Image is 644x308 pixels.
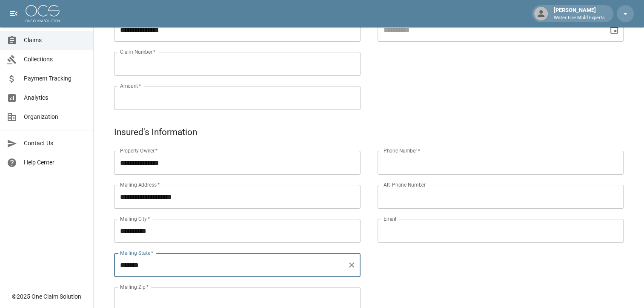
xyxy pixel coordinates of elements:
span: Help Center [24,158,86,167]
label: Mailing City [120,215,150,222]
img: ocs-logo-white-transparent.png [26,5,60,22]
button: open drawer [5,5,22,22]
span: Payment Tracking [24,74,86,83]
span: Organization [24,112,86,121]
label: Property Owner [120,147,158,154]
label: Amount [120,82,141,89]
span: Claims [24,36,86,45]
label: Alt. Phone Number [384,181,426,188]
label: Mailing Address [120,181,160,188]
label: Phone Number [384,147,420,154]
label: Mailing State [120,249,153,256]
p: Water Fire Mold Experts [554,14,605,22]
label: Mailing Zip [120,283,149,291]
span: Analytics [24,93,86,102]
label: Email [384,215,396,222]
button: Choose date [606,21,623,38]
div: [PERSON_NAME] [550,6,608,21]
label: Claim Number [120,48,155,55]
span: Contact Us [24,139,86,148]
button: Clear [346,259,358,271]
span: Collections [24,55,86,64]
div: © 2025 One Claim Solution [12,292,81,301]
